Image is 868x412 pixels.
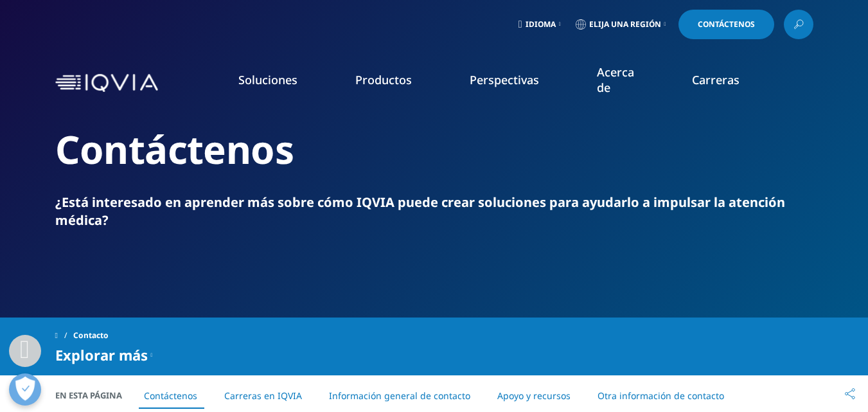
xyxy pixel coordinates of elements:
[329,390,470,402] a: Información general de contacto
[598,390,724,402] a: Otra información de contacto
[470,72,539,87] a: Perspectivas
[497,390,571,402] a: Apoyo y recursos
[55,345,148,364] font: Explorar más
[9,373,41,406] button: Abrir preferencias
[678,10,774,39] a: Contáctenos
[55,123,294,175] font: Contáctenos
[144,390,197,402] a: Contáctenos
[55,74,158,93] img: IQVIA, empresa de tecnología de la información sanitaria e investigación clínica farmacéutica
[73,330,109,341] font: Contacto
[692,72,740,87] a: Carreras
[55,193,785,229] font: ¿Está interesado en aprender más sobre cómo IQVIA puede crear soluciones para ayudarlo a impulsar...
[238,72,297,87] a: Soluciones
[355,72,412,87] a: Productos
[597,64,634,95] a: Acerca de
[589,19,661,30] font: Elija una región
[163,45,813,121] nav: Primario
[224,390,302,402] a: Carreras en IQVIA
[698,19,755,30] font: Contáctenos
[526,19,556,30] font: Idioma
[55,390,122,401] font: En esta página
